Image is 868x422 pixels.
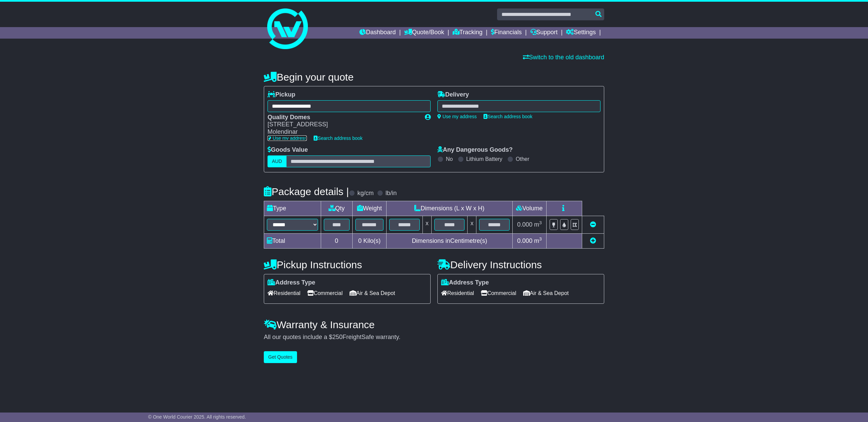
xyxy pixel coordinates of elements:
[530,27,558,39] a: Support
[512,201,546,216] td: Volume
[148,414,246,420] span: © One World Courier 2025. All rights reserved.
[517,237,532,244] span: 0.000
[321,233,352,248] td: 0
[566,27,596,39] a: Settings
[332,334,342,340] span: 250
[466,156,502,162] label: Lithium Battery
[264,259,431,270] h4: Pickup Instructions
[539,236,542,241] sup: 3
[437,91,469,99] label: Delivery
[437,146,513,154] label: Any Dangerous Goods?
[268,288,300,298] span: Residential
[517,221,532,228] span: 0.000
[446,156,453,162] label: No
[437,114,477,119] a: Use my address
[358,237,361,244] span: 0
[307,288,342,298] span: Commercial
[268,121,418,128] div: [STREET_ADDRESS]
[268,155,287,167] label: AUD
[321,201,352,216] td: Qty
[516,156,529,162] label: Other
[268,146,308,154] label: Goods Value
[387,201,513,216] td: Dimensions (L x W x H)
[264,319,604,330] h4: Warranty & Insurance
[386,190,397,197] label: lb/in
[264,201,321,216] td: Type
[268,279,315,287] label: Address Type
[264,351,297,363] button: Get Quotes
[523,288,569,298] span: Air & Sea Depot
[441,288,474,298] span: Residential
[453,27,482,39] a: Tracking
[523,54,604,61] a: Switch to the old dashboard
[422,216,431,233] td: x
[437,259,604,270] h4: Delivery Instructions
[268,91,295,99] label: Pickup
[352,233,387,248] td: Kilo(s)
[264,186,349,197] h4: Package details |
[468,216,476,233] td: x
[352,201,387,216] td: Weight
[404,27,444,39] a: Quote/Book
[491,27,522,39] a: Financials
[534,221,542,228] span: m
[484,114,532,119] a: Search address book
[268,135,307,141] a: Use my address
[350,288,395,298] span: Air & Sea Depot
[441,279,489,287] label: Address Type
[590,221,596,228] a: Remove this item
[264,71,604,83] h4: Begin your quote
[268,114,418,121] div: Quality Domes
[359,27,396,39] a: Dashboard
[314,135,362,141] a: Search address book
[264,233,321,248] td: Total
[268,128,418,136] div: Molendinar
[387,233,513,248] td: Dimensions in Centimetre(s)
[481,288,516,298] span: Commercial
[357,190,374,197] label: kg/cm
[539,220,542,225] sup: 3
[534,237,542,244] span: m
[590,237,596,244] a: Add new item
[264,334,604,341] div: All our quotes include a $ FreightSafe warranty.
